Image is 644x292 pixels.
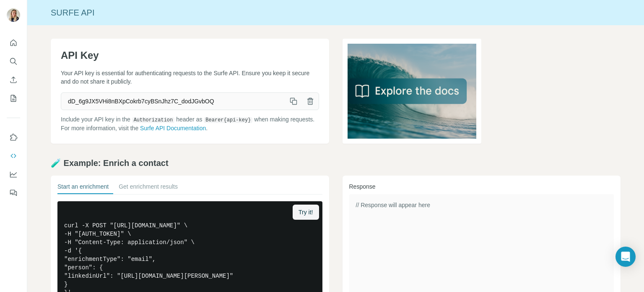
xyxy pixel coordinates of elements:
[132,117,175,123] code: Authorization
[7,72,20,87] button: Enrich CSV
[57,182,109,194] button: Start an enrichment
[7,54,20,69] button: Search
[7,8,20,22] img: Avatar
[119,182,178,194] button: Get enrichment results
[61,94,285,109] span: dD_6g9JX5VHi8nBXpCokrb7cyBSnJhz7C_dodJGvbOQ
[7,35,20,50] button: Quick start
[299,208,313,216] span: Try it!
[349,182,614,191] h3: Response
[356,202,430,208] span: // Response will appear here
[204,117,252,123] code: Bearer {api-key}
[7,91,20,106] button: My lists
[140,125,206,132] a: Surfe API Documentation
[27,7,644,18] div: Surfe API
[7,167,20,182] button: Dashboard
[61,49,319,62] h1: API Key
[61,69,319,86] p: Your API key is essential for authenticating requests to the Surfe API. Ensure you keep it secure...
[7,130,20,145] button: Use Surfe on LinkedIn
[61,115,319,132] p: Include your API key in the header as when making requests. For more information, visit the .
[293,205,319,220] button: Try it!
[615,247,636,267] div: Open Intercom Messenger
[51,157,621,169] h2: 🧪 Example: Enrich a contact
[7,148,20,163] button: Use Surfe API
[7,185,20,200] button: Feedback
